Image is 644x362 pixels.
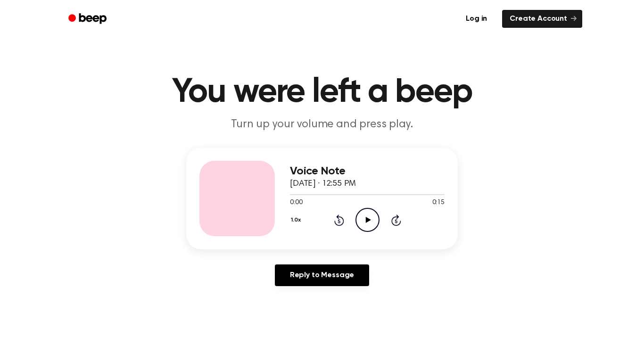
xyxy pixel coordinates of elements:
button: 1.0x [290,212,304,228]
a: Reply to Message [275,264,369,286]
p: Turn up your volume and press play. [141,117,503,132]
h1: You were left a beep [81,75,563,109]
a: Beep [62,10,115,28]
h3: Voice Note [290,165,445,178]
span: [DATE] · 12:55 PM [290,180,356,188]
a: Create Account [502,10,582,28]
span: 0:15 [432,198,445,208]
a: Log in [456,8,496,30]
span: 0:00 [290,198,302,208]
